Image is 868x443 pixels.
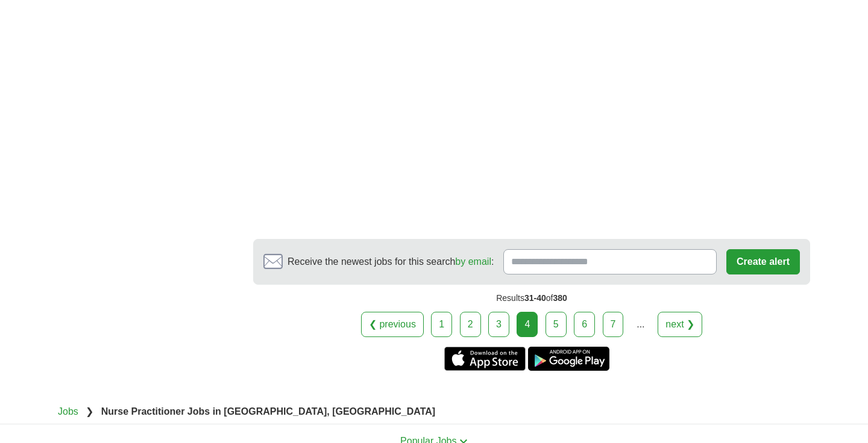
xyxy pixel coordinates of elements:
[86,406,93,417] span: ❯
[658,312,702,337] a: next ❯
[101,406,435,417] strong: Nurse Practitioner Jobs in [GEOGRAPHIC_DATA], [GEOGRAPHIC_DATA]
[288,255,494,269] span: Receive the newest jobs for this search :
[603,312,624,337] a: 7
[553,293,567,303] span: 380
[58,406,78,417] a: Jobs
[488,312,509,337] a: 3
[546,312,567,337] a: 5
[455,256,491,267] a: by email
[253,285,810,312] div: Results of
[361,312,424,337] a: ❮ previous
[524,293,546,303] span: 31-40
[726,249,800,274] button: Create alert
[574,312,595,337] a: 6
[528,347,609,371] a: Get the Android app
[431,312,452,337] a: 1
[444,347,526,371] a: Get the iPhone app
[460,312,481,337] a: 2
[629,312,653,336] div: ...
[517,312,538,337] div: 4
